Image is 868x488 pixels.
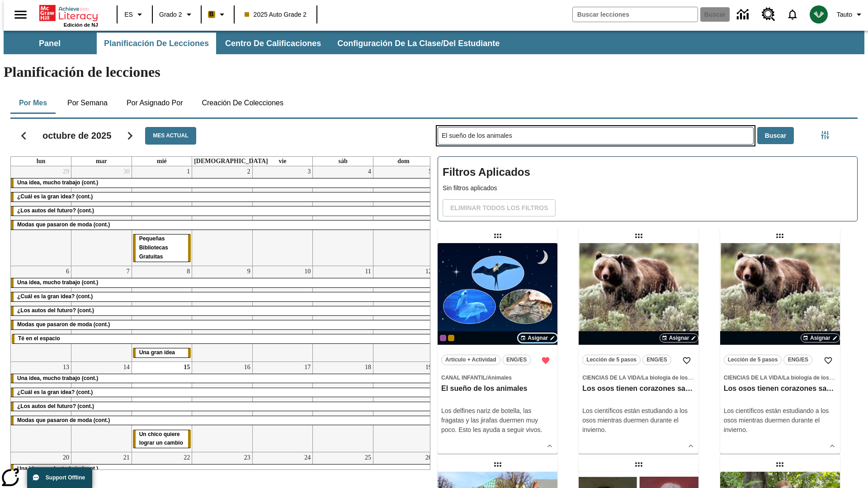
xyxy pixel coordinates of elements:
[440,335,446,341] div: OL 2025 Auto Grade 3
[582,375,640,381] span: Ciencias de la Vida
[632,457,646,472] div: Lección arrastrable: Mujeres notables de la Ilustración
[826,439,839,453] button: Ver más
[182,452,192,463] a: 22 de octubre de 2025
[277,157,288,166] a: viernes
[573,7,698,22] input: Buscar campo
[225,38,321,49] span: Centro de calificaciones
[491,457,505,472] div: Lección arrastrable: Los edificios más extraños del mundo
[684,439,698,453] button: Ver más
[441,373,554,382] span: Tema: Canal Infantil/Animales
[363,362,373,373] a: 18 de octubre de 2025
[4,64,864,80] h1: Planificación de lecciones
[122,166,132,177] a: 30 de septiembre de 2025
[438,156,858,221] div: Filtros Aplicados
[245,10,307,19] span: 2025 Auto Grade 2
[192,266,253,361] td: 9 de octubre de 2025
[252,166,313,266] td: 3 de octubre de 2025
[632,229,646,243] div: Lección arrastrable: Los osos tienen corazones sanos, pero ¿por qué?
[373,266,434,361] td: 12 de octubre de 2025
[94,157,109,166] a: martes
[11,388,434,397] div: ¿Cuál es la gran idea? (cont.)
[820,352,836,369] button: Añadir a mis Favoritas
[518,333,557,343] button: Asignar Elegir fechas
[17,321,110,328] span: Modas que pasaron de moda (cont.)
[252,266,313,361] td: 10 de octubre de 2025
[27,467,92,488] button: Support Offline
[833,6,868,23] button: Perfil/Configuración
[757,127,794,145] button: Buscar
[17,403,94,409] span: ¿Los autos del futuro? (cont.)
[487,375,511,381] span: Animales
[17,221,110,228] span: Modas que pasaron de moda (cont.)
[17,389,93,395] span: ¿Cuál es la gran idea? (cont.)
[528,334,548,342] span: Asignar
[185,166,192,177] a: 1 de octubre de 2025
[424,362,434,373] a: 19 de octubre de 2025
[837,10,852,19] span: Tauto
[582,355,641,365] button: Lección de 5 pasos
[17,375,98,381] span: Una idea, mucho trabajo (cont.)
[242,362,252,373] a: 16 de octubre de 2025
[506,355,527,365] span: ENG/ES
[448,335,454,341] div: New 2025 class
[18,335,60,342] span: Té en el espacio
[731,2,756,27] a: Centro de información
[159,10,182,19] span: Grado 2
[724,375,782,381] span: Ciencias de la Vida
[132,266,192,361] td: 8 de octubre de 2025
[60,92,115,114] button: Por semana
[302,362,312,373] a: 17 de octubre de 2025
[582,384,695,394] h3: Los osos tienen corazones sanos, pero ¿por qué?
[61,452,71,463] a: 20 de octubre de 2025
[11,278,434,287] div: Una idea, mucho trabajo (cont.)
[728,355,778,365] span: Lección de 5 pasos
[302,266,312,277] a: 10 de octubre de 2025
[538,352,554,369] button: Remover de Favoritas
[313,361,373,452] td: 18 de octubre de 2025
[209,9,214,20] span: B
[64,22,98,28] span: Edición de NJ
[5,33,95,54] button: Panel
[443,183,853,193] p: Sin filtros aplicados
[783,355,812,365] button: ENG/ES
[11,374,434,383] div: Una idea, mucho trabajo (cont.)
[39,3,98,28] div: Portada
[192,361,253,452] td: 16 de octubre de 2025
[336,157,349,166] a: sábado
[218,33,328,54] button: Centro de calificaciones
[11,465,434,474] div: Una idea, mucho trabajo (cont.)
[133,348,191,357] div: Una gran idea
[491,229,505,243] div: Lección arrastrable: El sueño de los animales
[17,465,98,472] span: Una idea, mucho trabajo (cont.)
[182,362,192,373] a: 15 de octubre de 2025
[4,33,508,54] div: Subbarra de navegación
[313,166,373,266] td: 4 de octubre de 2025
[17,293,93,300] span: ¿Cuál es la gran idea? (cont.)
[252,361,313,452] td: 17 de octubre de 2025
[427,166,434,177] a: 5 de octubre de 2025
[366,166,373,177] a: 4 de octubre de 2025
[122,452,132,463] a: 21 de octubre de 2025
[502,355,531,365] button: ENG/ES
[122,362,132,373] a: 14 de octubre de 2025
[64,266,71,277] a: 6 de octubre de 2025
[245,266,252,277] a: 9 de octubre de 2025
[39,4,98,22] a: Portada
[11,320,434,329] div: Modas que pasaron de moda (cont.)
[242,452,252,463] a: 23 de octubre de 2025
[438,243,557,454] div: lesson details
[782,375,783,381] span: /
[373,361,434,452] td: 19 de octubre de 2025
[641,375,642,381] span: /
[17,179,98,186] span: Una idea, mucho trabajo (cont.)
[582,406,695,435] p: Los científicos están estudiando a los osos mientras duermen durante el invierno.
[120,6,149,23] button: Lenguaje: ES, Selecciona un idioma
[204,6,231,23] button: Boost El color de la clase es anaranjado claro. Cambiar el color de la clase.
[125,266,132,277] a: 7 de octubre de 2025
[39,38,61,49] span: Panel
[330,33,507,54] button: Configuración de la clase/del estudiante
[11,292,434,301] div: ¿Cuál es la gran idea? (cont.)
[724,406,836,435] p: Los científicos están estudiando a los osos mientras duermen durante el invierno.
[4,31,864,54] div: Subbarra de navegación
